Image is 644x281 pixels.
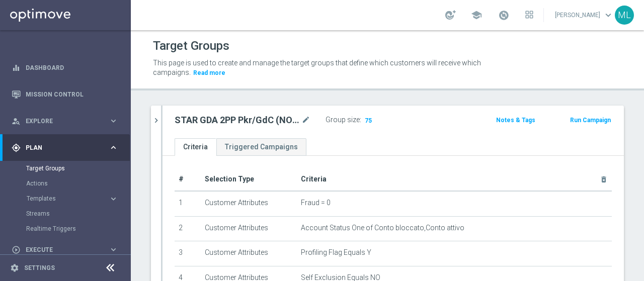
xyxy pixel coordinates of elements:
a: Actions [26,179,105,188]
button: Run Campaign [569,115,612,126]
i: keyboard_arrow_right [109,116,118,126]
div: Dashboard [12,54,118,81]
a: Mission Control [26,81,118,108]
div: Realtime Triggers [26,221,130,236]
span: Profiling Flag Equals Y [301,248,371,257]
div: ML [615,6,634,25]
label: Group size [326,116,360,124]
div: Explore [12,117,109,126]
td: Customer Attributes [201,191,297,216]
span: Account Status One of Conto bloccato,Conto attivo [301,224,464,232]
a: Realtime Triggers [26,225,105,233]
span: Explore [26,118,109,124]
a: [PERSON_NAME]keyboard_arrow_down [554,8,615,23]
span: This page is used to create and manage the target groups that define which customers will receive... [153,59,481,76]
a: Triggered Campaigns [216,138,306,156]
th: Selection Type [201,168,297,191]
a: Streams [26,210,105,218]
td: Customer Attributes [201,216,297,241]
span: Plan [26,145,109,151]
button: equalizer Dashboard [11,64,119,72]
button: Templates keyboard_arrow_right [26,195,119,203]
span: Criteria [301,175,327,183]
button: Read more [192,67,226,78]
a: Settings [24,265,55,271]
span: 75 [364,117,373,126]
button: person_search Explore keyboard_arrow_right [11,117,119,125]
h1: Target Groups [153,39,229,53]
div: Mission Control [12,81,118,108]
a: Criteria [175,138,216,156]
td: 3 [175,241,201,266]
i: person_search [12,117,21,126]
div: Actions [26,176,130,191]
button: Notes & Tags [495,115,536,126]
button: play_circle_outline Execute keyboard_arrow_right [11,246,119,254]
label: : [360,116,361,124]
i: mode_edit [301,114,310,126]
span: Templates [27,196,99,202]
span: school [471,10,482,21]
i: keyboard_arrow_right [109,194,118,204]
i: play_circle_outline [12,245,21,254]
div: Execute [12,245,109,254]
span: keyboard_arrow_down [603,10,614,21]
i: settings [10,263,19,272]
div: Target Groups [26,161,130,176]
div: Streams [26,206,130,221]
th: # [175,168,201,191]
div: Plan [12,143,109,152]
td: Customer Attributes [201,241,297,266]
i: equalizer [12,63,21,72]
button: Mission Control [11,90,119,99]
h2: STAR GDA 2PP Pkr/GdC (NO Verticalisti Pkr e GdC) [175,114,299,126]
button: gps_fixed Plan keyboard_arrow_right [11,144,119,152]
i: gps_fixed [12,143,21,152]
button: chevron_right [151,106,161,135]
i: chevron_right [151,116,161,125]
td: 2 [175,216,201,241]
div: Templates [26,191,130,206]
i: delete_forever [600,175,608,183]
i: keyboard_arrow_right [109,143,118,152]
span: Fraud = 0 [301,199,331,207]
a: Target Groups [26,164,105,172]
i: keyboard_arrow_right [109,245,118,254]
div: Templates [27,196,109,202]
a: Dashboard [26,54,118,81]
span: Execute [26,247,109,253]
td: 1 [175,191,201,216]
